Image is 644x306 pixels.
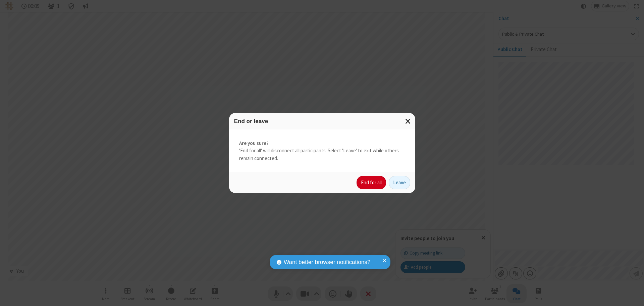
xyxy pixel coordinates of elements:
strong: Are you sure? [239,140,405,147]
div: 'End for all' will disconnect all participants. Select 'Leave' to exit while others remain connec... [229,129,415,173]
button: End for all [357,176,386,189]
span: Want better browser notifications? [284,258,370,267]
h3: End or leave [234,118,410,124]
button: Close modal [401,113,415,129]
button: Leave [389,176,410,189]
